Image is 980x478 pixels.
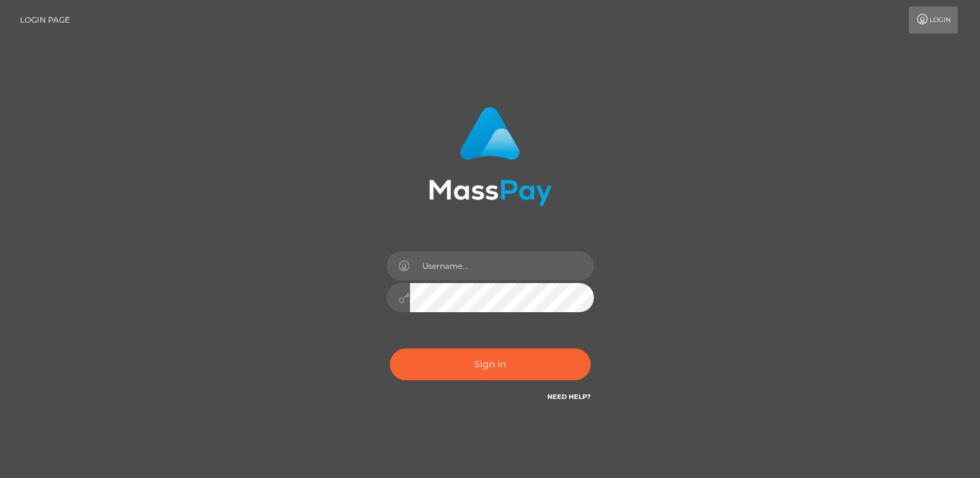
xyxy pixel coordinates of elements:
[909,6,958,34] a: Login
[20,6,70,34] a: Login Page
[390,348,591,380] button: Sign in
[410,251,594,280] input: Username...
[547,393,591,401] a: Need Help?
[429,107,552,206] img: MassPay Login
